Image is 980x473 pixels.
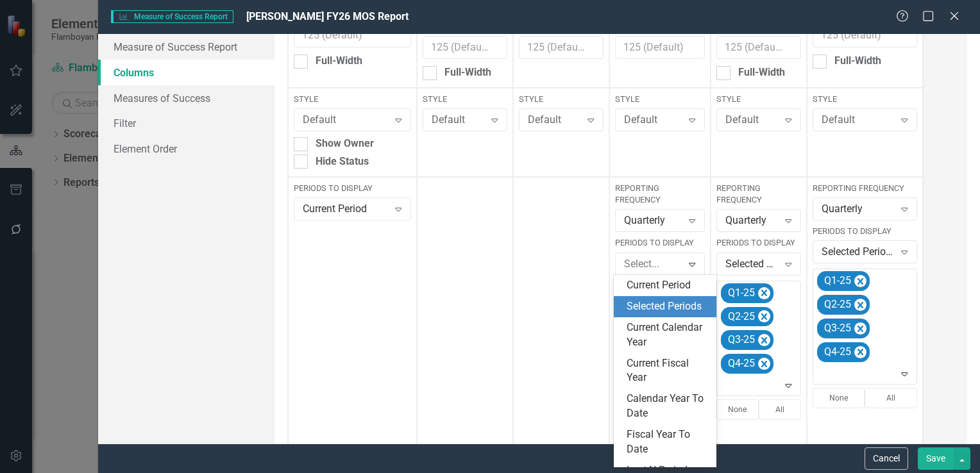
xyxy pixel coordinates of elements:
div: Show Owner [316,137,374,151]
button: None [813,388,865,408]
a: Element Order [98,136,275,162]
div: Current Period [627,278,709,293]
div: Remove Q1-25 [758,287,770,299]
div: Hide Status [316,154,369,169]
input: 125 (Default) [615,36,705,60]
button: None [716,399,759,420]
div: Selected Periods [822,245,895,260]
div: Full-Width [834,54,881,69]
div: Remove Q4-25 [758,358,770,370]
div: Fiscal Year To Date [627,427,709,457]
div: Q2-25 [724,308,757,326]
div: Q3-25 [724,331,757,349]
label: Style [813,94,917,105]
button: Save [918,447,954,470]
label: Reporting Frequency [813,183,917,194]
div: Q1-25 [820,272,853,290]
label: Style [716,94,801,105]
div: Remove Q1-25 [854,275,866,287]
label: Style [294,94,411,105]
div: Calendar Year To Date [627,392,709,421]
a: Filter [98,110,275,136]
div: Quarterly [725,213,779,228]
button: All [759,399,801,420]
div: Default [528,113,581,128]
button: All [865,388,917,408]
input: 125 (Default) [294,24,411,47]
div: Default [624,113,682,128]
div: Q3-25 [820,319,853,338]
label: Periods to Display [294,183,411,194]
label: Style [615,94,705,105]
label: Reporting Frequency [615,183,705,206]
div: Remove Q2-25 [758,310,770,322]
label: Style [519,94,604,105]
div: Q4-25 [820,343,853,361]
div: Current Fiscal Year [627,356,709,386]
label: Style [423,94,507,105]
div: Current Calendar Year [627,320,709,350]
div: Remove Q4-25 [854,346,866,358]
div: Default [822,113,895,128]
label: Periods to Display [615,237,705,249]
div: Q4-25 [724,354,757,373]
input: 125 (Default) [716,36,801,60]
div: Q1-25 [724,284,757,303]
a: Measure of Success Report [98,34,275,60]
div: Full-Width [316,54,362,69]
div: Remove Q2-25 [854,299,866,311]
div: Selected Periods [627,299,709,314]
input: 125 (Default) [519,36,604,60]
div: Current Period [303,202,389,217]
div: Default [725,113,779,128]
span: Measure of Success Report [111,10,233,23]
label: Periods to Display [813,226,917,237]
div: Full-Width [444,65,491,80]
div: Q2-25 [820,295,853,314]
input: 125 (Default) [813,24,917,47]
div: Remove Q3-25 [758,334,770,346]
div: Quarterly [624,213,682,228]
a: Measures of Success [98,85,275,111]
div: Default [303,113,389,128]
div: Selected Periods [725,256,779,271]
div: Default [432,113,485,128]
div: Quarterly [822,202,895,217]
label: Reporting Frequency [716,183,801,206]
input: 125 (Default) [423,36,507,60]
span: [PERSON_NAME] FY26 MOS Report [246,10,409,22]
div: Full-Width [738,65,785,80]
button: Cancel [865,447,908,470]
a: Columns [98,60,275,85]
label: Periods to Display [716,237,801,249]
div: Remove Q3-25 [854,322,866,335]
